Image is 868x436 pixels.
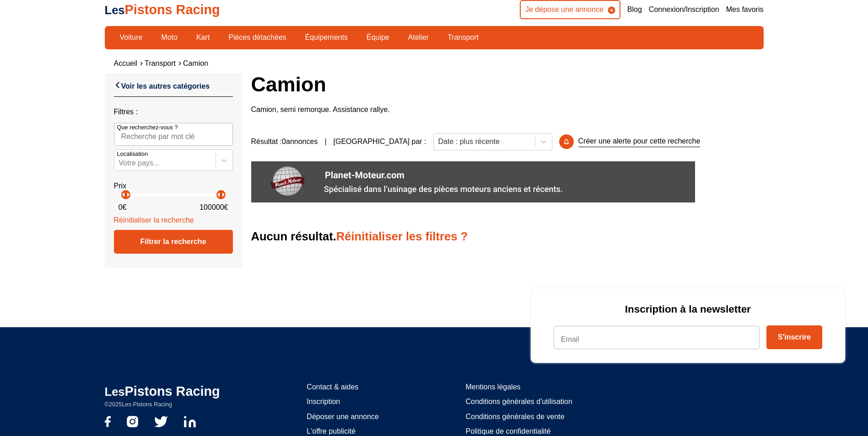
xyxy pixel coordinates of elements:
[114,107,233,117] p: Filtres :
[465,397,572,407] a: Conditions générales d'utilisation
[105,4,125,16] span: Les
[105,400,220,409] p: © 2025 Les Pistons Racing
[218,189,229,200] p: arrow_right
[118,189,129,200] p: arrow_left
[578,136,701,147] p: Créer une alerte pour cette recherche
[183,59,208,67] a: Camion
[105,385,125,398] span: Les
[114,80,210,91] a: Voir les autres catégories
[123,189,134,200] p: arrow_right
[213,189,224,200] p: arrow_left
[554,302,822,316] p: Inscription à la newsletter
[119,159,121,167] input: Votre pays...
[114,230,233,254] div: Filtrer la recherche
[465,382,572,392] a: Mentions légales
[299,30,354,45] a: Équipements
[627,5,642,15] a: Blog
[114,59,138,67] a: Accueil
[324,137,326,147] span: |
[199,202,228,213] p: 100000 €
[105,416,111,427] img: facebook
[154,416,168,427] img: twitter
[114,181,233,191] p: Prix
[726,5,764,15] a: Mes favoris
[114,216,194,224] a: Réinitialiser la recherche
[442,30,485,45] a: Transport
[114,30,149,45] a: Voiture
[119,202,127,213] p: 0 €
[117,123,178,132] p: Que recherchez-vous ?
[184,416,196,427] img: Linkedin
[105,384,220,399] a: LesPistons Racing
[105,2,220,17] a: LesPistons Racing
[465,412,572,422] a: Conditions générales de vente
[251,137,318,147] span: Résultat : 0 annonces
[251,73,764,95] h1: Camion
[145,59,176,67] a: Transport
[222,30,292,45] a: Pièces détachées
[361,30,395,45] a: Équipe
[251,229,468,245] p: Aucun résultat.
[251,104,764,115] div: Camion, semi remorque. Assistance rallye.
[190,30,216,45] a: Kart
[307,397,378,407] a: Inscription
[334,137,426,147] p: [GEOGRAPHIC_DATA] par :
[766,325,822,349] button: S'inscrire
[307,382,378,392] a: Contact & aides
[554,326,760,349] input: Email
[114,123,233,146] input: Que recherchez-vous ?
[155,30,183,45] a: Moto
[117,150,148,158] p: Localisation
[127,416,138,427] img: instagram
[649,5,719,15] a: Connexion/Inscription
[307,412,378,422] a: Déposer une annonce
[402,30,435,45] a: Atelier
[336,230,468,243] span: Réinitialiser les filtres ?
